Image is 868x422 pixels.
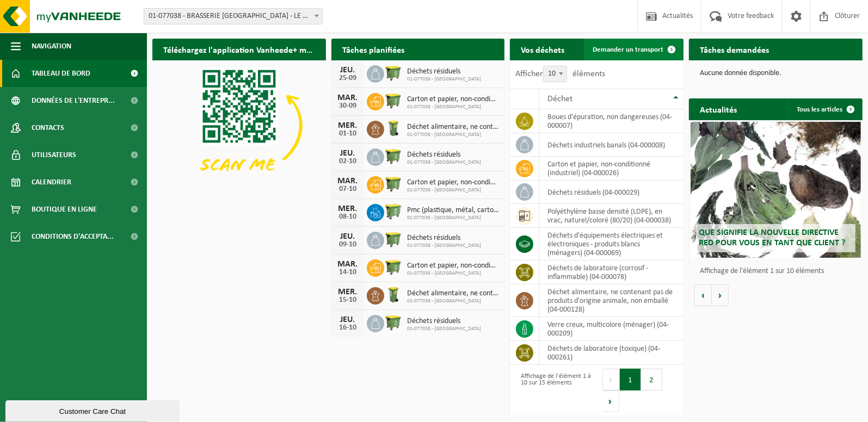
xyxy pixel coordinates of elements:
[699,228,845,247] span: Que signifie la nouvelle directive RED pour vous en tant que client ?
[144,8,323,24] span: 01-077038 - BRASSERIE ST FEUILLIEN - LE ROEULX
[32,223,114,250] span: Conditions d'accepta...
[337,94,359,102] div: MAR.
[384,64,403,82] img: WB-1100-HPE-GN-50
[32,169,71,196] span: Calendrier
[539,157,684,181] td: carton et papier, non-conditionné (industriel) (04-000026)
[337,296,359,304] div: 15-10
[384,91,403,110] img: WB-1100-HPE-GN-50
[407,76,481,83] span: 01-077038 - [GEOGRAPHIC_DATA]
[689,39,780,60] h2: Tâches demandées
[337,75,359,82] div: 25-09
[407,206,500,215] span: Pmc (plastique, métal, carton boisson) (industriel)
[384,202,403,221] img: WB-0660-HPE-GN-50
[337,269,359,276] div: 14-10
[407,243,481,249] span: 01-077038 - [GEOGRAPHIC_DATA]
[32,60,90,87] span: Tableau de bord
[544,66,567,82] span: 10
[602,369,620,390] button: Previous
[407,234,481,243] span: Déchets résiduels
[712,284,729,306] button: Volgende
[584,39,682,60] a: Demander un transport
[32,141,76,169] span: Utilisateurs
[689,98,748,120] h2: Actualités
[152,39,326,60] h2: Téléchargez l'application Vanheede+ maintenant!
[539,133,684,157] td: déchets industriels banals (04-000008)
[337,185,359,193] div: 07-10
[539,228,684,260] td: déchets d'équipements électriques et électroniques - produits blancs (ménagers) (04-000069)
[788,98,861,120] a: Tous les articles
[32,33,71,60] span: Navigation
[407,178,500,187] span: Carton et papier, non-conditionné (industriel)
[515,368,591,413] div: Affichage de l'élément 1 à 10 sur 15 éléments
[539,284,684,317] td: déchet alimentaire, ne contenant pas de produits d'origine animale, non emballé (04-000128)
[691,122,860,258] a: Que signifie la nouvelle directive RED pour vous en tant que client ?
[32,87,115,114] span: Données de l'entrepr...
[620,369,641,390] button: 1
[337,213,359,221] div: 08-10
[539,109,684,133] td: boues d'épuration, non dangereuses (04-000007)
[700,268,857,275] p: Affichage de l'élément 1 sur 10 éléments
[337,241,359,249] div: 09-10
[152,60,326,190] img: Download de VHEPlus App
[337,177,359,185] div: MAR.
[32,114,64,141] span: Contacts
[407,215,500,221] span: 01-077038 - [GEOGRAPHIC_DATA]
[641,369,662,390] button: 2
[337,315,359,324] div: JEU.
[337,121,359,130] div: MER.
[337,158,359,165] div: 02-10
[407,159,481,166] span: 01-077038 - [GEOGRAPHIC_DATA]
[407,270,500,277] span: 01-077038 - [GEOGRAPHIC_DATA]
[407,317,481,326] span: Déchets résiduels
[602,390,619,412] button: Next
[144,9,322,24] span: 01-077038 - BRASSERIE ST FEUILLIEN - LE ROEULX
[337,66,359,75] div: JEU.
[694,284,712,306] button: Vorige
[337,260,359,269] div: MAR.
[407,95,500,104] span: Carton et papier, non-conditionné (industriel)
[407,262,500,270] span: Carton et papier, non-conditionné (industriel)
[384,313,403,332] img: WB-1100-HPE-GN-50
[331,39,415,60] h2: Tâches planifiées
[510,39,575,60] h2: Vos déchets
[407,123,500,132] span: Déchet alimentaire, ne contenant pas de produits d'origine animale, non emballé
[384,258,403,276] img: WB-1100-HPE-GN-50
[32,196,97,223] span: Boutique en ligne
[539,341,684,365] td: déchets de laboratoire (toxique) (04-000261)
[407,104,500,110] span: 01-077038 - [GEOGRAPHIC_DATA]
[407,298,500,305] span: 01-077038 - [GEOGRAPHIC_DATA]
[337,149,359,158] div: JEU.
[337,232,359,241] div: JEU.
[407,67,481,76] span: Déchets résiduels
[407,132,500,138] span: 01-077038 - [GEOGRAPHIC_DATA]
[384,286,403,304] img: WB-0140-HPE-GN-50
[539,317,684,341] td: verre creux, multicolore (ménager) (04-000209)
[337,288,359,296] div: MER.
[407,151,481,159] span: Déchets résiduels
[337,204,359,213] div: MER.
[539,204,684,228] td: polyéthylène basse densité (LDPE), en vrac, naturel/coloré (80/20) (04-000038)
[515,70,605,78] label: Afficher éléments
[543,66,567,82] span: 10
[337,324,359,332] div: 16-10
[407,187,500,194] span: 01-077038 - [GEOGRAPHIC_DATA]
[384,175,403,193] img: WB-1100-HPE-GN-50
[384,230,403,249] img: WB-1100-HPE-GN-50
[407,289,500,298] span: Déchet alimentaire, ne contenant pas de produits d'origine animale, non emballé
[593,46,663,53] span: Demander un transport
[539,260,684,284] td: déchets de laboratoire (corrosif - inflammable) (04-000078)
[700,70,852,77] p: Aucune donnée disponible.
[547,95,572,103] span: Déchet
[337,102,359,110] div: 30-09
[384,119,403,138] img: WB-0140-HPE-GN-50
[337,130,359,138] div: 01-10
[5,398,182,422] iframe: chat widget
[384,147,403,165] img: WB-1100-HPE-GN-50
[539,181,684,204] td: déchets résiduels (04-000029)
[407,326,481,332] span: 01-077038 - [GEOGRAPHIC_DATA]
